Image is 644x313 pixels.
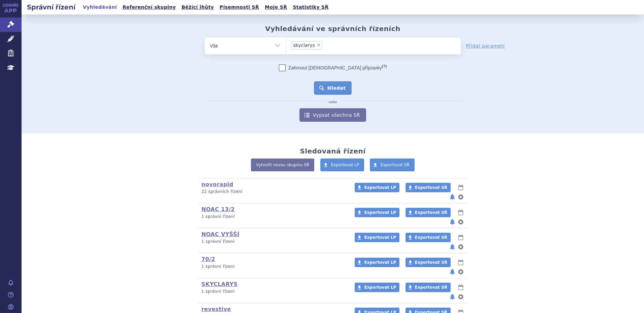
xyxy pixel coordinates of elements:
button: nastavení [457,268,464,276]
a: Moje SŘ [263,3,289,12]
a: Exportovat LP [355,183,399,192]
a: Vyhledávání [81,3,119,12]
button: notifikace [449,243,456,251]
button: notifikace [449,193,456,201]
p: 1 správní řízení [201,239,346,245]
p: 1 správní řízení [201,289,346,294]
span: Exportovat LP [364,260,396,265]
button: lhůty [457,233,464,241]
h2: Vyhledávání ve správních řízeních [265,25,400,33]
input: skyclarys [324,41,359,49]
span: Exportovat SŘ [415,285,447,290]
abbr: (?) [382,64,387,68]
a: Exportovat SŘ [370,159,415,171]
a: revestive [201,306,231,312]
a: Exportovat LP [355,283,399,292]
a: NOAC 13/2 [201,206,235,212]
button: notifikace [449,293,456,301]
span: Exportovat LP [331,163,359,167]
a: 70/2 [201,256,215,262]
span: Exportovat SŘ [381,163,410,167]
a: Přidat parametr [466,42,505,49]
span: × [317,43,321,47]
button: notifikace [449,268,456,276]
i: nebo [325,100,341,104]
p: 22 správních řízení [201,189,346,195]
a: Exportovat LP [355,233,399,242]
h2: Sledovaná řízení [300,147,365,155]
button: lhůty [457,183,464,192]
label: Zahrnout [DEMOGRAPHIC_DATA] přípravky [279,64,387,71]
button: nastavení [457,243,464,251]
span: Exportovat SŘ [415,210,447,215]
a: Exportovat LP [320,159,364,171]
a: novorapid [201,181,233,188]
button: notifikace [449,218,456,226]
button: nastavení [457,218,464,226]
a: Statistiky SŘ [291,3,330,12]
a: Exportovat SŘ [406,258,451,267]
a: Vytvořit novou skupinu SŘ [251,159,314,171]
span: Exportovat LP [364,210,396,215]
a: Referenční skupiny [121,3,178,12]
a: Běžící lhůty [180,3,216,12]
button: nastavení [457,293,464,301]
h2: Správní řízení [22,2,81,12]
button: lhůty [457,283,464,291]
a: SKYCLARYS [201,281,237,287]
button: nastavení [457,193,464,201]
a: Vypsat všechna SŘ [299,108,366,122]
button: lhůty [457,208,464,217]
p: 1 správní řízení [201,264,346,269]
button: lhůty [457,258,464,266]
span: Exportovat SŘ [415,260,447,265]
a: Exportovat SŘ [406,283,451,292]
span: Exportovat LP [364,185,396,190]
span: Exportovat LP [364,285,396,290]
a: Exportovat SŘ [406,183,451,192]
span: Exportovat LP [364,235,396,240]
span: skyclarys [293,43,315,48]
a: Exportovat SŘ [406,208,451,217]
a: Exportovat SŘ [406,233,451,242]
span: Exportovat SŘ [415,185,447,190]
a: NOAC VYŠŠÍ [201,231,239,237]
p: 1 správní řízení [201,214,346,220]
span: Exportovat SŘ [415,235,447,240]
a: Exportovat LP [355,258,399,267]
a: Exportovat LP [355,208,399,217]
a: Písemnosti SŘ [218,3,261,12]
button: Hledat [314,81,352,95]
